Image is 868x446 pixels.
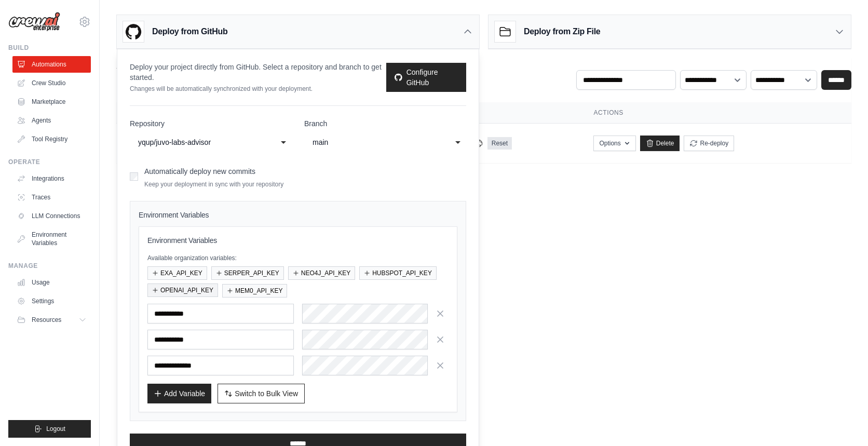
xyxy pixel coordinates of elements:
a: Automations [12,56,91,73]
button: MEM0_API_KEY [222,284,287,298]
h3: Environment Variables [147,235,449,246]
h4: Environment Variables [139,210,457,220]
a: Delete [640,136,680,151]
a: Environment Variables [12,226,91,251]
button: HUBSPOT_API_KEY [359,266,437,280]
span: Switch to Bulk View [235,388,298,399]
h3: Deploy from Zip File [524,25,600,38]
p: Keep your deployment in sync with your repository [144,180,283,188]
label: Branch [304,118,466,129]
h2: Automations Live [116,58,347,72]
a: Crew Studio [12,75,91,91]
img: GitHub Logo [123,21,144,42]
a: Reset [487,137,512,150]
button: OPENAI_API_KEY [147,283,218,297]
a: Settings [12,293,91,309]
span: Logout [46,425,65,433]
th: Crew [116,102,286,124]
a: Tool Registry [12,131,91,147]
button: Options [593,136,635,151]
div: Operate [8,158,91,166]
a: LLM Connections [12,208,91,224]
label: Repository [130,118,292,129]
h3: Deploy from GitHub [152,25,227,38]
div: main [313,136,437,148]
a: Usage [12,274,91,291]
label: Automatically deploy new commits [144,167,255,175]
th: Actions [581,102,851,124]
button: EXA_API_KEY [147,266,207,280]
p: Manage and monitor your active crew automations from this dashboard. [116,72,347,83]
iframe: Chat Widget [816,396,868,446]
button: Re-deploy [684,136,734,151]
button: Logout [8,420,91,438]
p: Available organization variables: [147,254,449,262]
div: Manage [8,262,91,270]
button: Add Variable [147,384,211,403]
p: Changes will be automatically synchronized with your deployment. [130,85,386,93]
p: Deploy your project directly from GitHub. Select a repository and branch to get started. [130,62,386,83]
button: SERPER_API_KEY [211,266,284,280]
button: Switch to Bulk View [218,384,305,403]
a: Agents [12,112,91,129]
span: Resources [32,316,61,324]
a: Traces [12,189,91,206]
th: Token [435,102,581,124]
button: NEO4J_API_KEY [288,266,355,280]
a: Integrations [12,170,91,187]
div: Build [8,44,91,52]
img: Logo [8,12,60,32]
a: Configure GitHub [386,63,466,92]
div: yqup/juvo-labs-advisor [138,136,263,148]
a: Marketplace [12,93,91,110]
button: Resources [12,312,91,328]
